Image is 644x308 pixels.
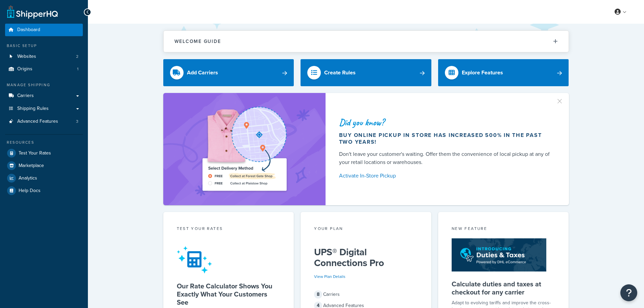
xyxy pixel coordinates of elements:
[76,54,78,60] span: 2
[177,226,281,233] div: Test your rates
[339,150,553,166] div: Don't leave your customer's waiting. Offer them the convenience of local pickup at any of your re...
[5,82,83,88] div: Manage Shipping
[5,50,83,63] li: Websites
[17,66,32,72] span: Origins
[452,280,555,296] h5: Calculate duties and taxes at checkout for any carrier
[19,150,51,156] span: Test Your Rates
[314,274,345,280] a: View Plan Details
[5,140,83,145] div: Resources
[339,171,553,181] a: Activate In-Store Pickup
[183,103,306,195] img: ad-shirt-map-b0359fc47e01cab431d101c4b569394f6a03f54285957d908178d52f29eb9668.png
[19,175,37,181] span: Analytics
[5,24,83,36] a: Dashboard
[339,132,553,145] div: Buy online pickup in store has increased 500% in the past two years!
[5,90,83,102] a: Carriers
[17,54,36,60] span: Websites
[187,68,218,77] div: Add Carriers
[438,59,569,86] a: Explore Features
[19,163,44,169] span: Marketplace
[5,115,83,128] li: Advanced Features
[164,31,569,52] button: Welcome Guide
[76,119,78,124] span: 3
[620,284,637,301] button: Open Resource Center
[314,226,418,233] div: Your Plan
[5,160,83,172] a: Marketplace
[17,119,58,124] span: Advanced Features
[5,102,83,115] a: Shipping Rules
[77,66,78,72] span: 1
[5,147,83,159] a: Test Your Rates
[5,63,83,75] li: Origins
[324,68,356,77] div: Create Rules
[5,115,83,128] a: Advanced Features3
[163,59,294,86] a: Add Carriers
[462,68,503,77] div: Explore Features
[5,63,83,75] a: Origins1
[301,59,431,86] a: Create Rules
[339,118,553,127] div: Did you know?
[17,93,34,99] span: Carriers
[17,106,49,112] span: Shipping Rules
[314,247,418,268] h5: UPS® Digital Connections Pro
[19,188,41,194] span: Help Docs
[5,43,83,49] div: Basic Setup
[174,39,221,44] h2: Welcome Guide
[5,50,83,63] a: Websites2
[452,226,555,233] div: New Feature
[314,290,418,299] div: Carriers
[314,290,322,299] span: 8
[5,185,83,197] a: Help Docs
[177,282,281,306] h5: Our Rate Calculator Shows You Exactly What Your Customers See
[17,27,40,33] span: Dashboard
[5,172,83,184] a: Analytics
